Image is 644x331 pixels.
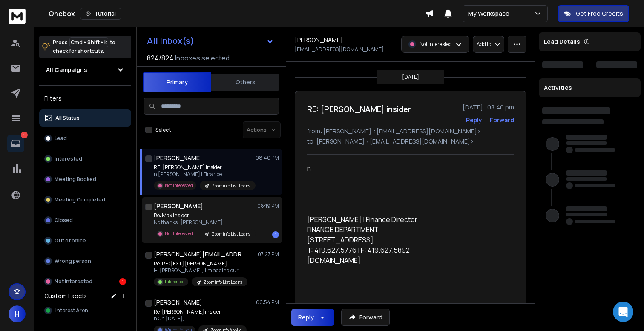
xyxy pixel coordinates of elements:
[539,78,641,97] div: Activities
[155,127,171,133] label: Select
[39,273,131,290] button: Not Interested1
[39,61,131,78] button: All Campaigns
[39,232,131,249] button: Out of office
[55,155,82,162] p: Interested
[49,8,425,20] div: Onebox
[295,36,343,44] h1: [PERSON_NAME]
[212,231,250,237] p: Zoominfo List Loans
[55,237,86,244] p: Out of office
[291,309,334,326] button: Reply
[490,116,514,124] div: Forward
[55,278,92,285] p: Not Interested
[9,305,26,322] button: H
[307,127,514,135] p: from: [PERSON_NAME] <[EMAIL_ADDRESS][DOMAIN_NAME]>
[7,135,24,152] a: 1
[39,191,131,208] button: Meeting Completed
[272,231,279,238] div: 1
[39,253,131,270] button: Wrong person
[55,258,91,265] p: Wrong person
[295,46,384,53] p: [EMAIL_ADDRESS][DOMAIN_NAME]
[39,130,131,147] button: Lead
[466,116,482,124] button: Reply
[477,41,491,48] p: Add to
[154,308,247,315] p: Re: [PERSON_NAME] insider
[55,115,80,121] p: All Status
[154,219,256,226] p: No thanks | [PERSON_NAME]
[154,250,247,259] h1: [PERSON_NAME][EMAIL_ADDRESS][DOMAIN_NAME] +1
[544,37,580,46] p: Lead Details
[463,103,514,112] p: [DATE] : 08:40 pm
[211,73,279,92] button: Others
[119,278,126,285] div: 1
[143,72,211,92] button: Primary
[39,171,131,188] button: Meeting Booked
[402,74,419,81] p: [DATE]
[307,137,514,146] p: to: [PERSON_NAME] <[EMAIL_ADDRESS][DOMAIN_NAME]>
[154,202,203,210] h1: [PERSON_NAME]
[613,302,633,322] div: Open Intercom Messenger
[257,203,279,210] p: 08:19 PM
[39,150,131,167] button: Interested
[307,103,411,115] h1: RE: [PERSON_NAME] insider
[204,279,242,285] p: Zoominfo List Loans
[39,109,131,127] button: All Status
[69,37,108,47] span: Cmd + Shift + k
[80,8,121,20] button: Tutorial
[21,132,28,138] p: 1
[154,267,247,274] p: Hi [PERSON_NAME], I'm adding our
[175,53,230,63] h3: Inboxes selected
[154,298,202,307] h1: [PERSON_NAME]
[558,5,629,22] button: Get Free Credits
[55,196,105,203] p: Meeting Completed
[39,212,131,229] button: Closed
[147,37,194,45] h1: All Inbox(s)
[55,176,96,183] p: Meeting Booked
[258,251,279,258] p: 07:27 PM
[154,164,256,171] p: RE: [PERSON_NAME] insider
[165,230,193,237] p: Not Interested
[298,313,314,322] div: Reply
[165,279,185,285] p: Interested
[154,212,256,219] p: Re: Max insider
[55,217,73,224] p: Closed
[39,302,131,319] button: Interest Arena
[140,32,281,49] button: All Inbox(s)
[256,155,279,161] p: 08:40 PM
[39,92,131,104] h3: Filters
[154,154,202,162] h1: [PERSON_NAME]
[154,171,256,178] p: n [PERSON_NAME] | Finance
[147,53,173,63] span: 824 / 824
[53,38,115,55] p: Press to check for shortcuts.
[154,315,247,322] p: n On [DATE],
[576,9,623,18] p: Get Free Credits
[46,66,87,74] h1: All Campaigns
[154,260,247,267] p: Re: RE: [EXT] [PERSON_NAME]
[341,309,390,326] button: Forward
[468,9,513,18] p: My Workspace
[420,41,452,48] p: Not Interested
[212,183,250,189] p: Zoominfo List Loans
[256,299,279,306] p: 06:54 PM
[44,292,87,300] h3: Custom Labels
[55,135,67,142] p: Lead
[55,307,92,314] span: Interest Arena
[165,182,193,189] p: Not Interested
